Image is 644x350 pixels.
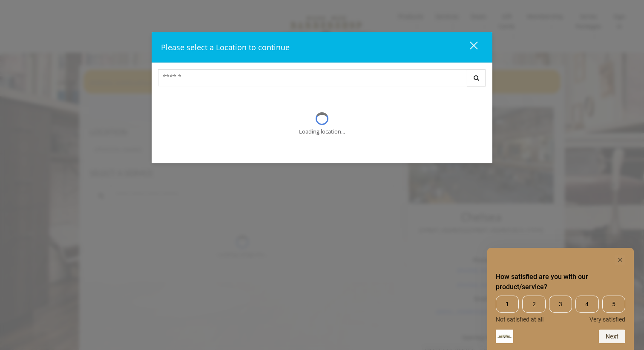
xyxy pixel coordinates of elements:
div: close dialog [460,41,477,54]
div: Loading location... [299,127,345,136]
button: close dialog [454,39,483,56]
div: Center Select [158,69,486,91]
div: How satisfied are you with our product/service? Select an option from 1 to 5, with 1 being Not sa... [496,296,625,323]
h2: How satisfied are you with our product/service? Select an option from 1 to 5, with 1 being Not sa... [496,272,625,292]
span: 4 [575,296,598,313]
button: Hide survey [615,255,625,265]
i: Search button [471,75,481,81]
input: Search Center [158,69,467,86]
span: Very satisfied [589,316,625,323]
button: Next question [599,330,625,343]
span: 5 [602,296,625,313]
div: How satisfied are you with our product/service? Select an option from 1 to 5, with 1 being Not sa... [496,255,625,343]
span: 2 [522,296,545,313]
span: 1 [496,296,519,313]
span: Not satisfied at all [496,316,543,323]
span: Please select a Location to continue [161,42,290,52]
span: 3 [549,296,572,313]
